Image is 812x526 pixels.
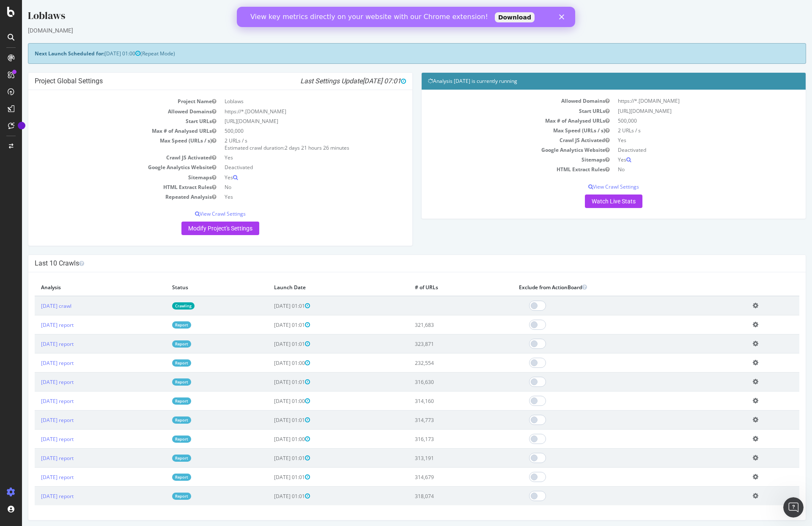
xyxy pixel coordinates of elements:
[150,436,169,443] a: Report
[6,26,784,35] div: [DOMAIN_NAME]
[387,315,491,334] td: 321,683
[252,302,288,310] span: [DATE] 01:01
[263,144,327,151] span: 2 days 21 hours 26 minutes
[252,359,288,367] span: [DATE] 01:00
[406,126,592,135] td: Max Speed (URLs / s)
[592,155,777,164] td: Yes
[406,155,592,164] td: Sitemaps
[198,96,384,106] td: Loblaws
[252,378,288,386] span: [DATE] 01:01
[82,50,118,57] span: [DATE] 01:00
[592,164,777,174] td: No
[198,116,384,126] td: [URL][DOMAIN_NAME]
[13,107,198,116] td: Allowed Domains
[19,397,52,405] a: [DATE] report
[198,153,384,162] td: Yes
[13,116,198,126] td: Start URLs
[19,436,52,443] a: [DATE] report
[406,183,777,190] p: View Crawl Settings
[198,192,384,202] td: Yes
[592,106,777,116] td: [URL][DOMAIN_NAME]
[592,96,777,106] td: https://*.[DOMAIN_NAME]
[13,77,384,85] h4: Project Global Settings
[198,173,384,182] td: Yes
[13,259,777,268] h4: Last 10 Crawls
[19,416,52,424] a: [DATE] report
[19,378,52,386] a: [DATE] report
[252,474,288,481] span: [DATE] 01:01
[592,145,777,155] td: Deactivated
[19,302,49,310] a: [DATE] crawl
[13,96,198,106] td: Project Name
[13,210,384,217] p: View Crawl Settings
[13,136,198,153] td: Max Speed (URLs / s)
[406,106,592,116] td: Start URLs
[150,359,169,367] a: Report
[19,455,52,462] a: [DATE] report
[387,487,491,506] td: 318,074
[144,279,245,296] th: Status
[19,321,52,329] a: [DATE] report
[252,416,288,424] span: [DATE] 01:01
[13,173,198,182] td: Sitemaps
[252,493,288,500] span: [DATE] 01:01
[13,126,198,136] td: Max # of Analysed URLs
[150,397,169,405] a: Report
[198,126,384,136] td: 500,000
[406,164,592,174] td: HTML Extract Rules
[13,162,198,172] td: Google Analytics Website
[198,162,384,172] td: Deactivated
[159,222,237,235] a: Modify Project's Settings
[252,436,288,443] span: [DATE] 01:00
[252,321,288,329] span: [DATE] 01:01
[19,359,52,367] a: [DATE] report
[150,455,169,462] a: Report
[13,153,198,162] td: Crawl JS Activated
[198,136,384,153] td: 2 URLs / s Estimated crawl duration:
[322,8,331,13] div: Fermer
[387,392,491,411] td: 314,160
[387,411,491,430] td: 314,773
[150,302,173,310] a: Crawling
[387,449,491,468] td: 313,191
[18,122,25,129] div: Tooltip anchor
[198,182,384,192] td: No
[387,468,491,487] td: 314,679
[491,279,724,296] th: Exclude from ActionBoard
[150,474,169,481] a: Report
[252,397,288,405] span: [DATE] 01:00
[406,116,592,126] td: Max # of Analysed URLs
[252,340,288,348] span: [DATE] 01:01
[592,116,777,126] td: 500,000
[278,77,384,85] i: Last Settings Update
[198,107,384,116] td: https://*.[DOMAIN_NAME]
[246,279,387,296] th: Launch Date
[150,340,169,348] a: Report
[19,340,52,348] a: [DATE] report
[406,77,777,85] h4: Analysis [DATE] is currently running
[406,96,592,106] td: Allowed Domains
[13,192,198,202] td: Repeated Analysis
[387,430,491,449] td: 316,173
[592,135,777,145] td: Yes
[563,195,620,208] a: Watch Live Stats
[592,126,777,135] td: 2 URLs / s
[6,43,784,64] div: (Repeat Mode)
[387,353,491,373] td: 232,554
[150,378,169,386] a: Report
[6,8,784,26] div: Loblaws
[13,182,198,192] td: HTML Extract Rules
[387,279,491,296] th: # of URLs
[340,77,384,85] span: [DATE] 07:01
[406,145,592,155] td: Google Analytics Website
[387,334,491,353] td: 323,871
[150,321,169,329] a: Report
[237,7,575,27] iframe: Intercom live chat bannière
[783,497,804,518] iframe: Intercom live chat
[19,493,52,500] a: [DATE] report
[150,416,169,424] a: Report
[387,373,491,392] td: 316,630
[13,279,144,296] th: Analysis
